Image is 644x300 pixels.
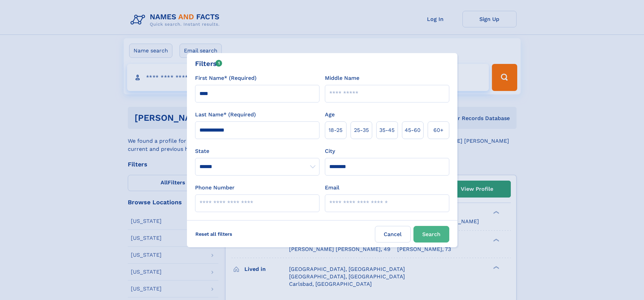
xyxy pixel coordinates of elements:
label: First Name* (Required) [195,74,257,82]
label: Reset all filters [191,226,237,242]
label: Last Name* (Required) [195,111,256,119]
button: Search [413,226,449,243]
span: 45‑60 [405,126,421,134]
span: 35‑45 [379,126,395,134]
span: 18‑25 [329,126,342,134]
label: City [325,147,335,155]
label: Email [325,184,339,192]
label: Phone Number [195,184,235,192]
label: Age [325,111,335,119]
div: Filters [195,59,222,69]
label: Middle Name [325,74,359,82]
span: 60+ [433,126,444,134]
label: State [195,147,319,155]
label: Cancel [375,226,411,243]
span: 25‑35 [354,126,369,134]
